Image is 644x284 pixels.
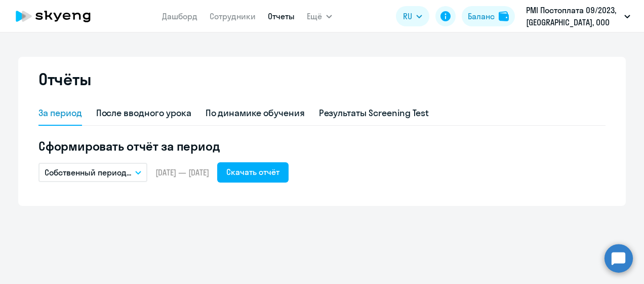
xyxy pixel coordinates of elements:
[526,4,620,28] p: PMI Постоплата 09/2023, [GEOGRAPHIC_DATA], ООО
[499,11,509,21] img: balance
[155,167,209,178] span: [DATE] — [DATE]
[396,6,429,26] button: RU
[319,106,429,120] div: Результаты Screening Test
[268,11,295,21] a: Отчеты
[206,106,305,120] div: По динамике обучения
[521,4,635,28] button: PMI Постоплата 09/2023, [GEOGRAPHIC_DATA], ООО
[38,163,147,182] button: Собственный период...
[38,69,91,89] h2: Отчёты
[462,6,515,26] button: Балансbalance
[307,6,332,26] button: Ещё
[210,11,256,21] a: Сотрудники
[96,106,191,120] div: После вводного урока
[38,106,82,120] div: За период
[45,166,131,179] p: Собственный период...
[468,10,495,22] div: Баланс
[307,10,322,22] span: Ещё
[217,162,289,183] button: Скачать отчёт
[162,11,197,21] a: Дашборд
[403,10,412,22] span: RU
[226,166,279,178] div: Скачать отчёт
[38,138,606,154] h5: Сформировать отчёт за период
